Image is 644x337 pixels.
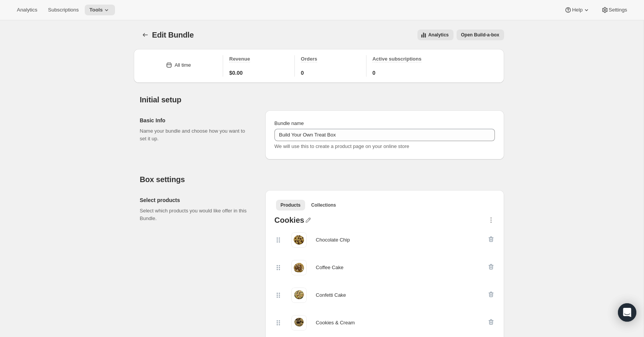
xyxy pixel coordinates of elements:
span: Help [572,7,582,13]
img: Cookies & Cream [291,315,307,330]
span: We will use this to create a product page on your online store [274,143,409,149]
h2: Box settings [140,175,504,184]
div: Chocolate Chip [316,236,350,244]
p: Select which products you would like offer in this Bundle. [140,207,253,222]
span: Revenue [229,56,250,62]
img: Chocolate Chip [291,232,307,248]
input: ie. Smoothie box [274,129,495,141]
span: Edit Bundle [152,31,194,39]
div: Coffee Cake [316,264,343,271]
span: $0.00 [229,69,243,77]
p: Name your bundle and choose how you want to set it up. [140,127,253,143]
span: Analytics [17,7,37,13]
button: View all analytics related to this specific bundles, within certain timeframes [417,30,453,40]
div: Confetti Cake [316,291,346,299]
button: Help [560,5,595,15]
div: Open Intercom Messenger [618,303,636,322]
span: Orders [301,56,317,62]
button: Analytics [12,5,42,15]
button: Settings [596,5,632,15]
button: Tools [85,5,115,15]
img: Confetti Cake [291,288,307,303]
span: 0 [301,69,304,77]
button: Bundles [140,30,151,40]
div: Cookies [274,216,304,226]
div: Cookies & Cream [316,319,355,327]
span: Collections [311,202,336,208]
button: Subscriptions [43,5,83,15]
span: Open Build-a-box [461,32,499,38]
span: Subscriptions [48,7,79,13]
span: Active subscriptions [373,56,422,62]
h2: Select products [140,196,253,204]
h2: Basic Info [140,117,253,124]
span: Analytics [428,32,449,38]
img: Coffee Cake [291,260,307,275]
span: Products [281,202,301,208]
button: View links to open the build-a-box on the online store [457,30,504,40]
span: Bundle name [274,120,304,126]
div: All time [174,61,191,69]
span: Tools [89,7,103,13]
span: 0 [373,69,376,77]
span: Settings [609,7,627,13]
h2: Initial setup [140,95,504,104]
